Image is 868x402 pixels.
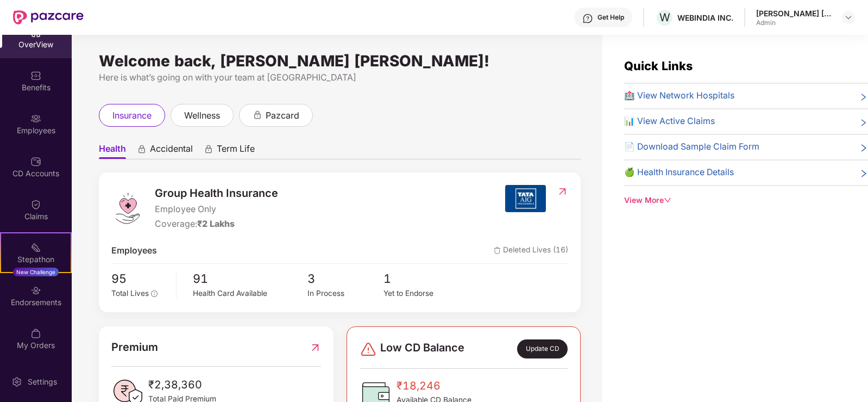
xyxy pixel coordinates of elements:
div: animation [137,144,147,154]
img: svg+xml;base64,PHN2ZyBpZD0iRGFuZ2VyLTMyeDMyIiB4bWxucz0iaHR0cDovL3d3dy53My5vcmcvMjAwMC9zdmciIHdpZH... [360,341,377,358]
span: right [859,168,868,180]
div: In Process [307,288,383,300]
img: svg+xml;base64,PHN2ZyBpZD0iSGVscC0zMngzMiIgeG1sbnM9Imh0dHA6Ly93d3cudzMub3JnLzIwMDAvc3ZnIiB3aWR0aD... [582,13,593,24]
span: 📄 Download Sample Claim Form [624,140,759,154]
span: Employee Only [155,203,278,217]
span: ₹2 Lakhs [197,219,235,229]
span: Employees [111,244,157,258]
div: Admin [756,18,832,27]
span: wellness [184,109,220,122]
span: pazcard [266,109,299,122]
div: Yet to Endorse [383,288,460,300]
span: info-circle [151,290,158,297]
span: 95 [111,269,168,288]
span: 🏥 View Network Hospitals [624,89,734,103]
div: Settings [24,376,60,387]
span: Quick Links [624,59,693,73]
div: [PERSON_NAME] [PERSON_NAME] [756,8,832,18]
div: Stepathon [1,254,71,265]
div: WEBINDIA INC. [677,13,733,23]
span: Premium [111,339,158,356]
img: RedirectIcon [557,186,568,197]
span: Health [99,143,126,159]
img: RedirectIcon [310,339,321,356]
span: right [859,117,868,128]
img: svg+xml;base64,PHN2ZyBpZD0iQmVuZWZpdHMiIHhtbG5zPSJodHRwOi8vd3d3LnczLm9yZy8yMDAwL3N2ZyIgd2lkdGg9Ij... [30,70,41,81]
span: Accidental [150,143,193,159]
img: svg+xml;base64,PHN2ZyBpZD0iRW1wbG95ZWVzIiB4bWxucz0iaHR0cDovL3d3dy53My5vcmcvMjAwMC9zdmciIHdpZHRoPS... [30,113,41,124]
span: Low CD Balance [380,339,464,358]
span: 🍏 Health Insurance Details [624,166,734,180]
img: svg+xml;base64,PHN2ZyBpZD0iRHJvcGRvd24tMzJ4MzIiIHhtbG5zPSJodHRwOi8vd3d3LnczLm9yZy8yMDAwL3N2ZyIgd2... [844,13,853,22]
span: right [859,91,868,103]
span: W [659,11,670,24]
span: 3 [307,269,383,288]
img: svg+xml;base64,PHN2ZyBpZD0iU2V0dGluZy0yMHgyMCIgeG1sbnM9Imh0dHA6Ly93d3cudzMub3JnLzIwMDAvc3ZnIiB3aW... [11,376,22,387]
div: animation [253,110,262,120]
img: svg+xml;base64,PHN2ZyBpZD0iRW5kb3JzZW1lbnRzIiB4bWxucz0iaHR0cDovL3d3dy53My5vcmcvMjAwMC9zdmciIHdpZH... [30,285,41,296]
div: animation [204,144,213,154]
span: Deleted Lives (16) [494,244,568,258]
div: Health Card Available [193,288,307,300]
span: Group Health Insurance [155,185,278,202]
img: svg+xml;base64,PHN2ZyBpZD0iQ0RfQWNjb3VudHMiIGRhdGEtbmFtZT0iQ0QgQWNjb3VudHMiIHhtbG5zPSJodHRwOi8vd3... [30,156,41,167]
span: ₹2,38,360 [148,376,216,393]
span: 📊 View Active Claims [624,115,715,128]
img: insurerIcon [505,185,546,212]
div: Get Help [597,13,624,22]
span: Term Life [217,143,255,159]
div: Here is what’s going on with your team at [GEOGRAPHIC_DATA] [99,71,581,84]
img: deleteIcon [494,247,501,254]
img: svg+xml;base64,PHN2ZyBpZD0iTXlfT3JkZXJzIiBkYXRhLW5hbWU9Ik15IE9yZGVycyIgeG1sbnM9Imh0dHA6Ly93d3cudz... [30,328,41,339]
span: 91 [193,269,307,288]
img: svg+xml;base64,PHN2ZyBpZD0iQ2xhaW0iIHhtbG5zPSJodHRwOi8vd3d3LnczLm9yZy8yMDAwL3N2ZyIgd2lkdGg9IjIwIi... [30,199,41,210]
span: Total Lives [111,289,149,298]
div: Coverage: [155,218,278,231]
span: right [859,143,868,154]
div: New Challenge [13,268,59,276]
span: down [664,196,671,204]
span: ₹18,246 [397,378,471,394]
div: Update CD [517,339,568,358]
span: 1 [383,269,460,288]
img: New Pazcare Logo [13,10,84,24]
div: View More [624,195,868,207]
span: insurance [112,109,152,122]
img: logo [111,192,144,225]
img: svg+xml;base64,PHN2ZyB4bWxucz0iaHR0cDovL3d3dy53My5vcmcvMjAwMC9zdmciIHdpZHRoPSIyMSIgaGVpZ2h0PSIyMC... [30,242,41,253]
div: Welcome back, [PERSON_NAME] [PERSON_NAME]! [99,57,581,65]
